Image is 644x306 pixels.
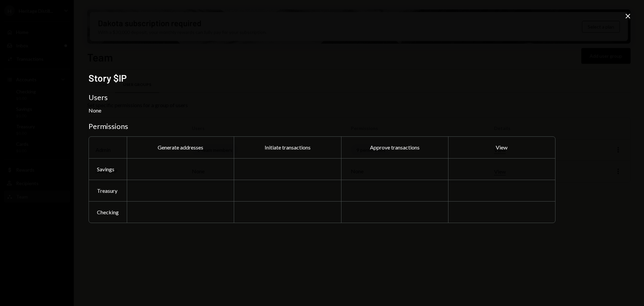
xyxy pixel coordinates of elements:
[89,180,127,201] div: Treasury
[89,93,555,102] h3: Users
[89,72,555,85] h2: Story $IP
[89,122,555,131] h3: Permissions
[89,201,127,223] div: Checking
[234,137,341,158] div: Initiate transactions
[89,107,555,114] div: None
[448,137,555,158] div: View
[127,137,234,158] div: Generate addresses
[89,158,127,180] div: Savings
[341,137,448,158] div: Approve transactions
